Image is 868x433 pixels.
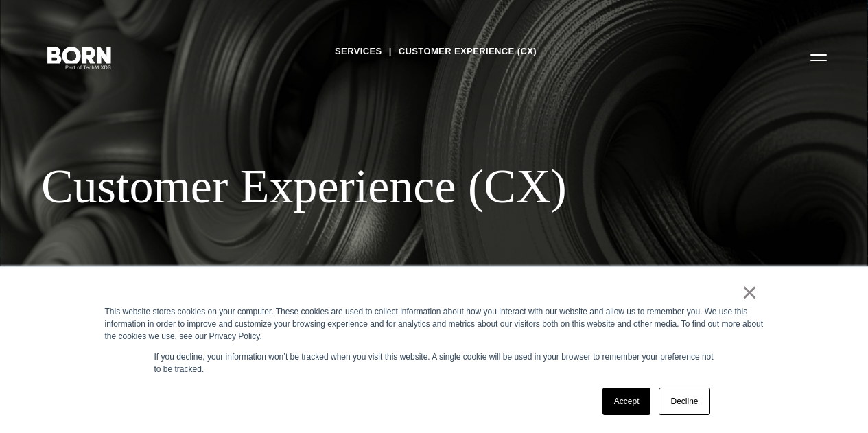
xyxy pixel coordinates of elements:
a: Customer Experience (CX) [399,41,537,62]
div: Customer Experience (CX) [41,159,618,215]
a: Accept [602,388,651,415]
a: Services [335,41,382,62]
p: If you decline, your information won’t be tracked when you visit this website. A single cookie wi... [154,351,714,375]
div: This website stores cookies on your computer. These cookies are used to collect information about... [105,305,764,342]
a: Decline [659,388,709,415]
button: Open [802,43,835,71]
a: × [742,286,758,299]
